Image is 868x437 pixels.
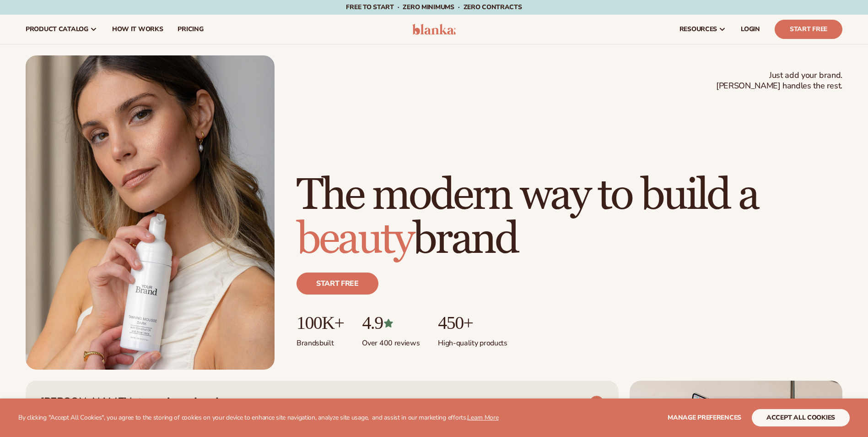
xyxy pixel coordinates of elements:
img: logo [412,24,456,35]
span: pricing [178,26,203,33]
p: 100K+ [297,313,344,333]
a: product catalog [18,15,105,44]
button: accept all cookies [752,409,850,426]
span: resources [679,26,717,33]
a: How It Works [105,15,171,44]
a: resources [672,15,733,44]
img: Female holding tanning mousse. [26,55,275,370]
p: By clicking "Accept All Cookies", you agree to the storing of cookies on your device to enhance s... [18,414,499,422]
a: Start free [297,273,378,295]
a: Learn More [467,413,498,422]
span: Manage preferences [668,413,741,422]
span: Just add your brand. [PERSON_NAME] handles the rest. [716,70,842,92]
a: LOGIN [733,15,767,44]
span: product catalog [26,26,88,33]
span: LOGIN [741,26,760,33]
span: beauty [297,213,413,266]
p: High-quality products [438,333,507,348]
a: Start Free [775,20,842,39]
span: How It Works [112,26,163,33]
button: Manage preferences [668,409,741,426]
h1: The modern way to build a brand [297,174,842,262]
a: pricing [170,15,210,44]
p: Brands built [297,333,344,348]
p: 4.9 [362,313,420,333]
p: 450+ [438,313,507,333]
a: VIEW PRODUCTS [524,395,604,410]
p: Over 400 reviews [362,333,420,348]
span: Free to start · ZERO minimums · ZERO contracts [346,3,522,11]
